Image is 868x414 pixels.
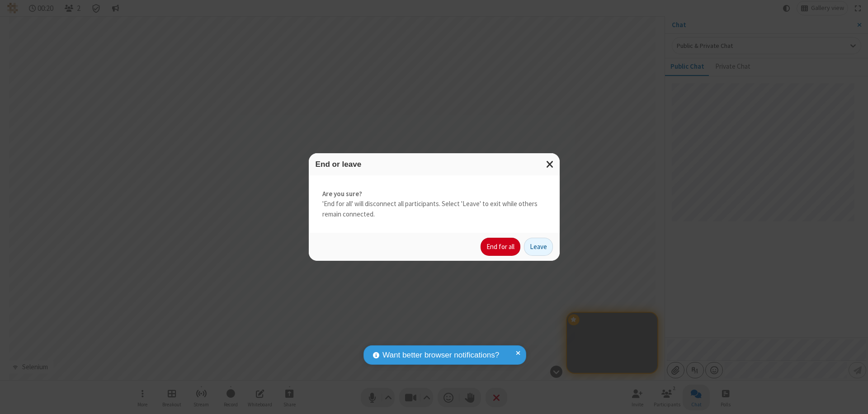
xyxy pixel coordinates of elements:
strong: Are you sure? [322,189,546,199]
button: End for all [481,238,520,256]
button: Close modal [541,153,560,175]
div: 'End for all' will disconnect all participants. Select 'Leave' to exit while others remain connec... [309,175,560,233]
span: Want better browser notifications? [382,349,499,361]
button: Leave [524,238,553,256]
h3: End or leave [316,160,553,169]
